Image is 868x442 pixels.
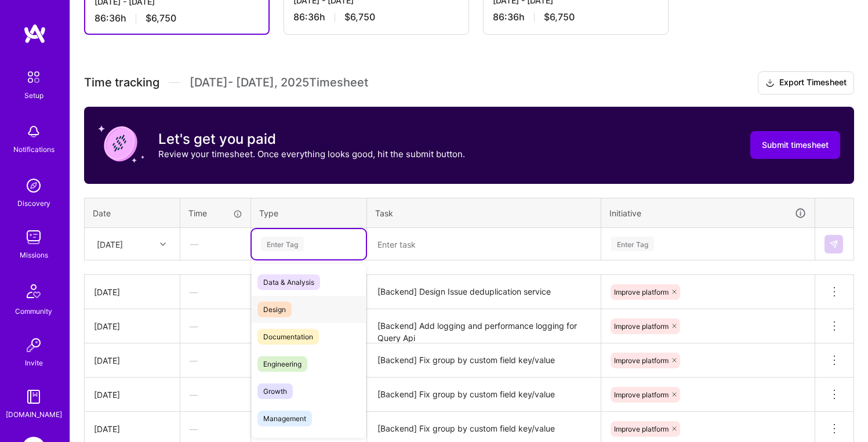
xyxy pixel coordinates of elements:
button: Export Timesheet [758,71,854,95]
i: icon Download [765,77,775,89]
div: [DATE] [97,238,123,250]
div: 86:36 h [95,12,259,24]
img: Community [20,277,48,305]
div: — [181,229,250,259]
div: [DATE] [94,423,170,435]
span: Submit timesheet [762,139,829,151]
div: 86:36 h [293,11,459,23]
img: logo [23,23,46,44]
div: — [180,345,250,376]
span: Growth [257,383,293,399]
div: Initiative [609,206,807,220]
div: — [180,379,250,410]
img: Submit [829,240,838,249]
div: [DATE] [94,286,170,298]
img: setup [21,65,46,89]
div: Enter Tag [611,235,654,253]
span: $6,750 [544,11,575,23]
span: Management [257,411,312,426]
div: Enter Tag [261,235,304,253]
textarea: [Backend] Fix group by custom field key/value [368,345,600,376]
img: bell [22,120,45,143]
div: Discovery [17,197,50,209]
span: Improve platform [614,390,669,399]
textarea: [Backend] Design Issue deduplication service [368,276,600,308]
img: coin [98,121,144,167]
span: Time tracking [84,75,159,90]
div: Missions [20,249,48,261]
div: — [180,311,250,342]
button: Submit timesheet [750,131,840,159]
div: [DATE] [94,320,170,332]
div: 86:36 h [493,11,659,23]
th: Task [367,198,601,228]
div: [DOMAIN_NAME] [6,408,62,421]
div: [DATE] [94,389,170,401]
div: Invite [25,357,43,369]
div: Community [15,305,52,317]
span: Improve platform [614,356,669,365]
img: guide book [22,385,45,408]
h3: Let's get you paid [158,131,465,148]
img: Invite [22,334,45,357]
textarea: [Backend] Fix group by custom field key/value [368,379,600,411]
span: Design [257,302,292,317]
img: teamwork [22,226,45,249]
div: Setup [24,89,43,102]
span: Improve platform [614,322,669,331]
span: $6,750 [146,12,176,24]
p: Review your timesheet. Once everything looks good, hit the submit button. [158,148,465,160]
textarea: [Backend] Add logging and performance logging for Query Api [368,310,600,342]
div: Notifications [13,143,55,155]
span: [DATE] - [DATE] , 2025 Timesheet [190,75,368,90]
span: Engineering [257,356,307,372]
div: Time [188,207,242,219]
span: Data & Analysis [257,274,320,290]
img: discovery [22,174,45,197]
div: — [180,277,250,307]
i: icon Chevron [160,241,166,247]
span: $6,750 [344,11,375,23]
span: Improve platform [614,288,669,296]
span: Documentation [257,329,319,345]
span: Improve platform [614,425,669,433]
th: Date [85,198,180,228]
th: Type [251,198,367,228]
div: [DATE] [94,354,170,367]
